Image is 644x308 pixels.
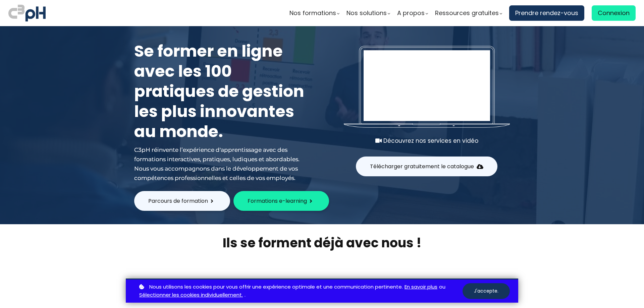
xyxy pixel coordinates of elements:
[592,5,636,21] a: Connexion
[515,8,578,18] span: Prendre rendez-vous
[126,234,518,251] h2: Ils se forment déjà avec nous !
[149,283,403,291] span: Nous utilisons les cookies pour vous offrir une expérience optimale et une communication pertinente.
[356,157,497,176] button: Télécharger gratuitement le catalogue
[435,8,499,18] span: Ressources gratuites
[233,191,329,211] button: Formations e-learning
[134,191,230,211] button: Parcours de formation
[370,162,474,171] span: Télécharger gratuitement le catalogue
[148,197,208,205] span: Parcours de formation
[289,8,336,18] span: Nos formations
[598,8,630,18] span: Connexion
[134,145,309,183] div: C3pH réinvente l’expérience d'apprentissage avec des formations interactives, pratiques, ludiques...
[248,197,307,205] span: Formations e-learning
[344,136,510,145] div: Découvrez nos services en vidéo
[8,3,46,23] img: logo C3PH
[405,283,437,291] a: En savoir plus
[134,41,309,142] h1: Se former en ligne avec les 100 pratiques de gestion les plus innovantes au monde.
[346,8,387,18] span: Nos solutions
[463,283,510,299] button: J'accepte.
[397,8,425,18] span: A propos
[139,291,243,299] a: Sélectionner les cookies individuellement.
[509,5,584,21] a: Prendre rendez-vous
[138,283,463,300] p: ou .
